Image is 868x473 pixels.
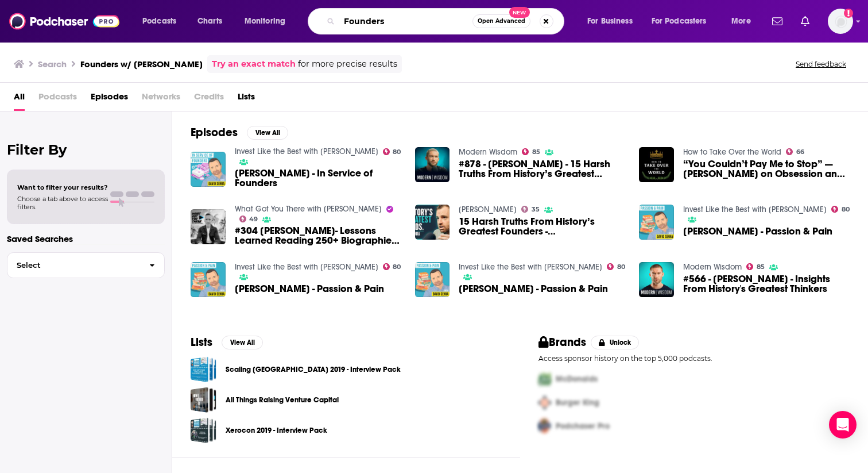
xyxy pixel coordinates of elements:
[459,205,517,214] a: Chris Williamson
[7,262,140,269] span: Select
[828,9,853,34] span: Logged in as alignPR
[829,411,857,439] div: Open Intercom Messenger
[538,335,586,349] h2: Brands
[534,367,556,391] img: First Pro Logo
[226,363,401,376] a: Scaling [GEOGRAPHIC_DATA] 2019 - Interview Pack
[91,87,128,111] a: Episodes
[191,335,212,349] h2: Lists
[509,7,530,18] span: New
[191,387,216,413] a: All Things Raising Venture Capital
[828,9,853,34] img: User Profile
[226,424,327,437] a: Xerocon 2019 - Interview Pack
[191,356,216,382] span: Scaling New Heights 2019 - Interview Pack
[459,159,625,179] a: #878 - David Senra - 15 Harsh Truths From History’s Greatest Founders
[38,59,67,70] h3: Search
[7,141,165,158] h2: Filter By
[639,262,674,297] img: #566 - David Senra - Insights From History's Greatest Thinkers
[249,217,258,222] span: 49
[556,398,599,407] span: Burger King
[459,284,608,294] span: [PERSON_NAME] - Passion & Pain
[831,206,850,213] a: 80
[191,262,226,297] a: David Senra - Passion & Pain
[683,159,850,179] span: “You Couldn’t Pay Me to Stop” — [PERSON_NAME] on Obsession and Great Founders
[521,206,540,213] a: 35
[459,262,602,272] a: Invest Like the Best with Patrick O'Shaughnessy
[190,12,229,30] a: Charts
[237,12,300,30] button: open menu
[235,284,384,294] a: David Senra - Passion & Pain
[235,226,401,245] a: #304 David Senra- Lessons Learned Reading 250+ Biographies of Great Founders
[723,12,765,30] button: open menu
[796,149,804,155] span: 66
[383,148,401,155] a: 80
[459,159,625,179] span: #878 - [PERSON_NAME] - 15 Harsh Truths From History’s Greatest Founders
[556,374,598,384] span: McDonalds
[197,13,222,29] span: Charts
[792,59,850,69] button: Send feedback
[478,18,525,24] span: Open Advanced
[683,262,742,272] a: Modern Wisdom
[522,148,540,155] a: 85
[415,205,450,240] img: 15 Harsh Truths From History’s Greatest Founders - David Senra
[757,264,765,270] span: 85
[556,421,610,431] span: Podchaser Pro
[142,13,176,29] span: Podcasts
[235,168,401,188] a: David Senra - In Service of Founders
[828,9,853,34] button: Show profile menu
[534,414,556,438] img: Third Pro Logo
[238,87,255,111] a: Lists
[17,183,108,191] span: Want to filter your results?
[683,159,850,179] a: “You Couldn’t Pay Me to Stop” — David Senra on Obsession and Great Founders
[191,152,226,187] img: David Senra - In Service of Founders
[38,87,77,111] span: Podcasts
[7,252,165,278] button: Select
[415,147,450,182] img: #878 - David Senra - 15 Harsh Truths From History’s Greatest Founders
[7,233,165,244] p: Saved Searches
[191,335,263,349] a: ListsView All
[459,284,608,294] a: David Senra - Passion & Pain
[683,226,832,236] span: [PERSON_NAME] - Passion & Pain
[9,10,119,32] a: Podchaser - Follow, Share and Rate Podcasts
[17,195,108,211] span: Choose a tab above to access filters.
[194,87,224,111] span: Credits
[639,205,674,240] img: David Senra - Passion & Pain
[247,126,288,140] button: View All
[591,336,640,349] button: Unlock
[683,205,827,214] a: Invest Like the Best with Patrick O'Shaughnessy
[746,263,765,270] a: 85
[415,262,450,297] img: David Senra - Passion & Pain
[80,59,203,70] h3: Founders w/ [PERSON_NAME]
[383,263,401,270] a: 80
[532,149,540,155] span: 85
[538,354,850,363] p: Access sponsor history on the top 5,000 podcasts.
[683,274,850,294] span: #566 - [PERSON_NAME] - Insights From History's Greatest Thinkers
[472,14,530,28] button: Open AdvancedNew
[459,217,625,236] span: 15 Harsh Truths From History’s Greatest Founders - [PERSON_NAME]
[134,12,191,30] button: open menu
[191,417,216,443] span: Xerocon 2019 - Interview Pack
[235,262,378,272] a: Invest Like the Best with Patrick O'Shaughnessy
[245,13,285,29] span: Monitoring
[534,391,556,414] img: Second Pro Logo
[579,12,647,30] button: open menu
[644,12,723,30] button: open menu
[191,125,288,140] a: EpisodesView All
[587,13,633,29] span: For Business
[617,264,625,270] span: 80
[768,11,787,31] a: Show notifications dropdown
[319,8,575,34] div: Search podcasts, credits, & more...
[14,87,25,111] span: All
[212,57,296,71] a: Try an exact match
[796,11,814,31] a: Show notifications dropdown
[235,168,401,188] span: [PERSON_NAME] - In Service of Founders
[191,209,226,244] img: #304 David Senra- Lessons Learned Reading 250+ Biographies of Great Founders
[844,9,853,18] svg: Add a profile image
[339,12,472,30] input: Search podcasts, credits, & more...
[298,57,397,71] span: for more precise results
[235,147,378,156] a: Invest Like the Best with Patrick O'Shaughnessy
